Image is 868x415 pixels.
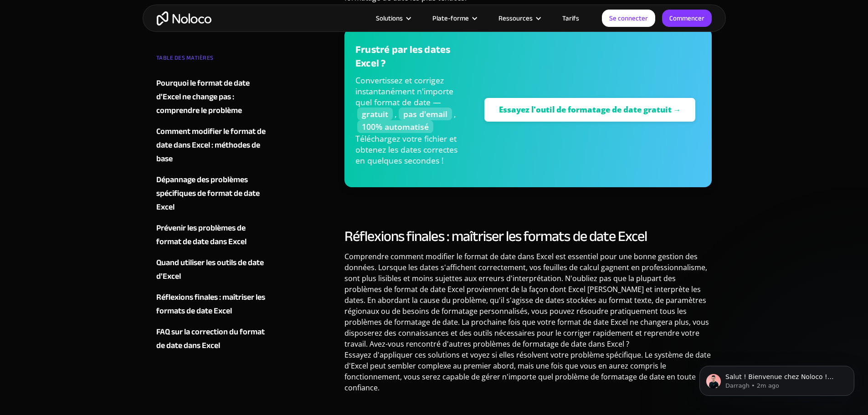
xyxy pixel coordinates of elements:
font: Commencer [669,12,704,25]
div: Ressources [487,12,551,24]
font: Se connecter [609,12,648,25]
a: Dépannage des problèmes spécifiques de format de date Excel [156,173,267,214]
a: Comment modifier le format de date dans Excel : méthodes de base [156,125,267,166]
font: pas d'email [403,108,447,119]
a: maison [157,11,211,26]
font: TABLE DES MATIÈRES [156,52,214,63]
font: Convertissez et corrigez instantanément n'importe quel format de date — [355,75,453,108]
a: Prévenir les problèmes de format de date dans Excel [156,221,267,249]
font: Prévenir les problèmes de format de date dans Excel [156,220,247,249]
div: Solutions [365,12,421,24]
font: Essayez d'appliquer ces solutions et voyez si elles résolvent votre problème spécifique. Le systè... [344,350,711,393]
font: Plate-forme [432,12,469,25]
font: FAQ sur la correction du format de date dans Excel [156,324,265,353]
font: Tarifs [562,12,579,25]
a: Pourquoi le format de date d'Excel ne change pas : comprendre le problème [156,77,267,118]
font: Essayez l'outil de formatage de date gratuit → [499,104,681,115]
font: Frustré par les dates Excel ? [355,40,451,73]
a: FAQ sur la correction du format de date dans Excel [156,325,267,353]
font: Comment modifier le format de date dans Excel : méthodes de base [156,124,266,166]
font: Quand utiliser les outils de date d'Excel [156,255,264,284]
font: 100% automatisé [362,121,429,132]
font: Réflexions finales : maîtriser les formats de date Excel [344,223,647,250]
a: Réflexions finales : maîtriser les formats de date Excel [156,291,267,318]
div: Plate-forme [421,12,487,24]
a: Essayez l'outil de formatage de date gratuit → [484,98,696,122]
font: Dépannage des problèmes spécifiques de format de date Excel [156,172,260,215]
font: Comprendre comment modifier le format de date dans Excel est essentiel pour une bonne gestion des... [344,251,709,349]
a: Se connecter [602,10,655,27]
font: Solutions [376,12,403,25]
font: Ressources [498,12,533,25]
font: gratuit [362,108,388,119]
a: Quand utiliser les outils de date d'Excel [156,256,267,283]
a: Tarifs [551,12,591,24]
font: Pourquoi le format de date d'Excel ne change pas : comprendre le problème [156,76,250,118]
font: , [454,108,456,119]
font: Réflexions finales : maîtriser les formats de date Excel [156,290,265,318]
a: Commencer [662,10,712,27]
font: Téléchargez votre fichier et obtenez les dates correctes en quelques secondes ! [355,133,457,166]
font: , [395,108,397,119]
iframe: Message de notifications d'interphone [686,347,868,410]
